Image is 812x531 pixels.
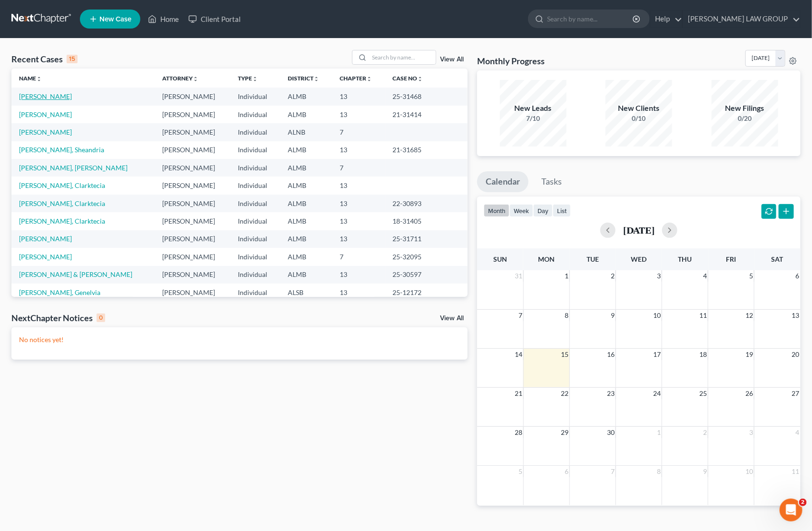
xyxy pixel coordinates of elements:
[683,10,800,28] a: [PERSON_NAME] LAW GROUP
[155,230,230,248] td: [PERSON_NAME]
[11,312,105,324] div: NextChapter Notices
[280,88,332,105] td: ALMB
[230,284,280,301] td: Individual
[155,212,230,230] td: [PERSON_NAME]
[650,10,682,28] a: Help
[19,128,72,136] a: [PERSON_NAME]
[698,388,708,399] span: 25
[36,76,42,82] i: unfold_more
[366,76,372,82] i: unfold_more
[791,310,801,321] span: 13
[155,123,230,141] td: [PERSON_NAME]
[652,310,662,321] span: 10
[518,466,523,477] span: 5
[332,159,385,177] td: 7
[280,141,332,159] td: ALMB
[230,195,280,212] td: Individual
[698,310,708,321] span: 11
[332,106,385,123] td: 13
[702,427,708,438] span: 2
[162,75,198,82] a: Attorneyunfold_more
[280,195,332,212] td: ALMB
[748,427,754,438] span: 3
[67,55,78,63] div: 15
[652,349,662,360] span: 17
[385,248,468,265] td: 25-32095
[744,349,754,360] span: 19
[440,56,464,63] a: View All
[19,110,72,118] a: [PERSON_NAME]
[19,199,105,207] a: [PERSON_NAME], Clarktecia
[230,177,280,194] td: Individual
[795,270,801,282] span: 6
[477,171,528,192] a: Calendar
[518,310,523,321] span: 7
[744,466,754,477] span: 10
[610,270,616,282] span: 2
[553,204,571,217] button: list
[385,230,468,248] td: 25-31711
[288,75,319,82] a: Districtunfold_more
[385,141,468,159] td: 21-31685
[19,335,460,344] p: No notices yet!
[477,55,545,67] h3: Monthly Progress
[514,349,523,360] span: 14
[606,103,672,114] div: New Clients
[369,50,436,64] input: Search by name...
[11,53,78,65] div: Recent Cases
[19,181,105,189] a: [PERSON_NAME], Clarktecia
[514,427,523,438] span: 28
[610,310,616,321] span: 9
[99,16,131,23] span: New Case
[155,141,230,159] td: [PERSON_NAME]
[332,141,385,159] td: 13
[385,106,468,123] td: 21-31414
[332,248,385,265] td: 7
[385,195,468,212] td: 22-30893
[280,230,332,248] td: ALMB
[313,76,319,82] i: unfold_more
[610,466,616,477] span: 7
[652,388,662,399] span: 24
[795,427,801,438] span: 4
[606,427,616,438] span: 30
[606,388,616,399] span: 23
[238,75,258,82] a: Typeunfold_more
[587,255,599,263] span: Tue
[533,204,553,217] button: day
[332,177,385,194] td: 13
[744,388,754,399] span: 26
[332,266,385,284] td: 13
[19,288,100,296] a: [PERSON_NAME], Genelvia
[702,466,708,477] span: 9
[280,177,332,194] td: ALMB
[280,284,332,301] td: ALSB
[19,270,132,278] a: [PERSON_NAME] & [PERSON_NAME]
[280,266,332,284] td: ALMB
[393,75,423,82] a: Case Nounfold_more
[538,255,555,263] span: Mon
[155,177,230,194] td: [PERSON_NAME]
[385,212,468,230] td: 18-31405
[656,270,662,282] span: 3
[193,76,198,82] i: unfold_more
[791,388,801,399] span: 27
[280,159,332,177] td: ALMB
[702,270,708,282] span: 4
[656,466,662,477] span: 8
[712,114,778,123] div: 0/20
[230,230,280,248] td: Individual
[332,284,385,301] td: 13
[385,284,468,301] td: 25-12172
[332,195,385,212] td: 13
[509,204,533,217] button: week
[606,349,616,360] span: 16
[514,270,523,282] span: 31
[155,284,230,301] td: [PERSON_NAME]
[744,310,754,321] span: 12
[385,266,468,284] td: 25-30597
[606,114,672,123] div: 0/10
[560,349,569,360] span: 15
[332,123,385,141] td: 7
[97,314,105,322] div: 0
